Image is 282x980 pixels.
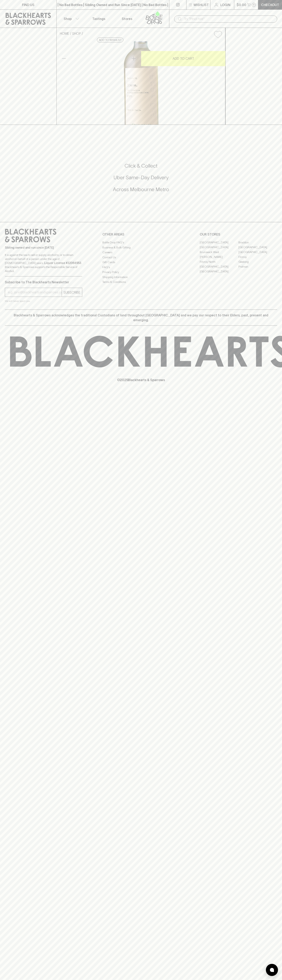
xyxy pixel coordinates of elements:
[102,275,180,279] a: Shipping Information
[238,245,277,250] a: [GEOGRAPHIC_DATA]
[97,38,123,42] button: Add to wishlist
[8,289,62,296] input: e.g. jane@blackheartsandsparrows.com.au
[238,254,277,259] a: Fitzroy
[5,186,277,193] h5: Across Melbourne Metro
[5,246,82,250] p: Sibling owned and run since [DATE]
[102,250,180,255] a: Careers
[237,2,246,7] p: $0.00
[261,2,279,7] p: Checkout
[92,16,105,21] p: Tastings
[60,32,69,35] a: HOME
[102,260,180,265] a: Gift Cards
[184,16,274,22] input: Try "Pinot noir"
[173,56,194,61] p: ADD TO CART
[57,41,225,125] img: 39742.png
[5,174,277,181] h5: Uber Same-Day Delivery
[212,29,224,40] button: Add to wishlist
[102,255,180,260] a: Contact Us
[102,240,180,245] a: Bottle Drop FAQ's
[44,261,81,265] strong: Liquor License #32064953
[200,269,238,274] a: [GEOGRAPHIC_DATA]
[113,10,141,28] a: Stores
[200,240,238,245] a: [GEOGRAPHIC_DATA]
[5,163,277,169] h5: Click & Collect
[102,245,180,250] a: Business & Bulk Gifting
[122,16,132,21] p: Stores
[102,232,180,237] p: OTHER AREAS
[102,265,180,270] a: FAQ's
[238,240,277,245] a: Braddon
[62,288,82,297] button: SUBSCRIBE
[200,232,277,237] p: OUR STORES
[220,2,230,7] p: Login
[200,264,238,269] a: [GEOGRAPHIC_DATA]
[102,270,180,275] a: Privacy Policy
[200,254,238,259] a: [PERSON_NAME]
[200,245,238,250] a: [GEOGRAPHIC_DATA]
[22,2,34,7] p: FIND US
[194,2,209,7] p: Wishlist
[63,290,80,295] p: SUBSCRIBE
[270,968,274,972] img: bubble-icon
[64,16,72,21] p: Shop
[72,32,81,35] a: SHOP
[238,250,277,254] a: [GEOGRAPHIC_DATA]
[238,264,277,269] a: Prahran
[200,259,238,264] a: Fitzroy North
[200,250,238,254] a: Brunswick West
[5,146,277,214] div: Call to action block
[5,280,82,285] p: Subscribe to The Blackhearts Newsletter
[102,280,180,285] a: Terms & Conditions
[85,10,113,28] a: Tastings
[253,4,255,6] p: 0
[57,10,85,28] button: Shop
[141,51,225,66] button: ADD TO CART
[5,299,82,303] p: We will never spam you
[5,253,82,273] p: It is against the law to sell or supply alcohol to, or to obtain alcohol on behalf of a person un...
[238,259,277,264] a: Geelong
[8,313,274,322] p: Blackhearts & Sparrows acknowledges the traditional Custodians of land throughout [GEOGRAPHIC_DAT...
